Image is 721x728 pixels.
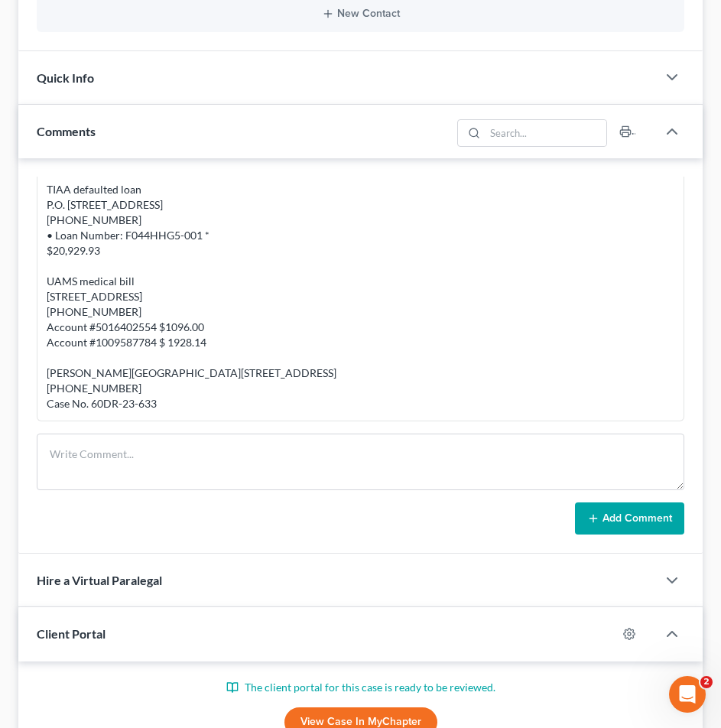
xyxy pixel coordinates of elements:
button: New Contact [49,8,672,20]
span: Comments [37,124,96,138]
iframe: Intercom live chat [669,676,706,713]
span: 2 [700,676,713,688]
span: Client Portal [37,626,106,641]
input: Search... [486,120,607,146]
span: Hire a Virtual Paralegal [37,573,162,587]
div: TIAA defaulted loan P.O. [STREET_ADDRESS] [PHONE_NUMBER] • Loan Number: F044HHG5-001 * $20,929.93... [47,182,674,411]
button: Add Comment [575,502,684,535]
p: The client portal for this case is ready to be reviewed. [37,680,684,695]
span: Quick Info [37,70,94,85]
